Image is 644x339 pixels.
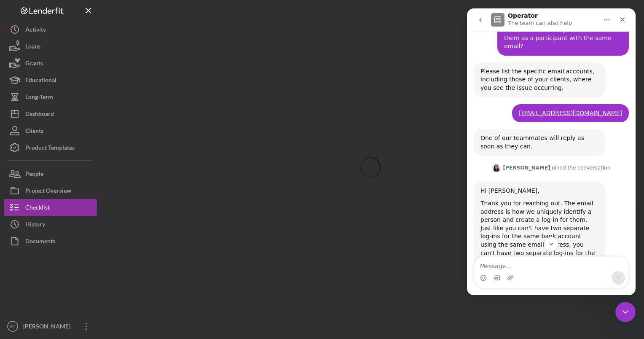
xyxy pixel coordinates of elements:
[4,139,97,156] button: Product Templates
[4,55,97,72] button: Grants
[4,21,97,38] button: Activity
[4,182,97,199] button: Project Overview
[25,105,54,124] div: Dashboard
[4,105,97,122] button: Dashboard
[27,266,33,273] button: Gif picker
[25,72,56,91] div: Educational
[25,182,71,201] div: Project Overview
[25,89,53,108] div: Long-Term
[40,266,47,273] button: Upload attachment
[4,318,97,335] button: ET[PERSON_NAME]
[4,38,97,55] button: Loans
[4,199,97,216] button: Checklist
[77,229,91,243] button: Scroll to bottom
[615,302,636,322] iframe: Intercom live chat
[25,233,55,252] div: Documents
[25,165,43,184] div: People
[25,21,46,40] div: Activity
[25,216,45,235] div: History
[25,139,75,158] div: Product Templates
[7,248,161,263] textarea: Message…
[145,263,158,276] button: Send a message…
[21,318,76,337] div: [PERSON_NAME]
[4,216,97,233] button: History
[467,8,636,295] iframe: Intercom live chat
[13,266,20,273] button: Emoji picker
[4,89,97,105] button: Long-Term
[4,165,97,182] button: People
[25,199,50,218] div: Checklist
[4,72,97,89] button: Educational
[25,122,43,141] div: Clients
[4,122,97,139] button: Clients
[4,233,97,250] button: Documents
[10,324,15,329] text: ET
[25,55,43,74] div: Grants
[13,178,131,187] div: Hi [PERSON_NAME],
[25,38,40,57] div: Loans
